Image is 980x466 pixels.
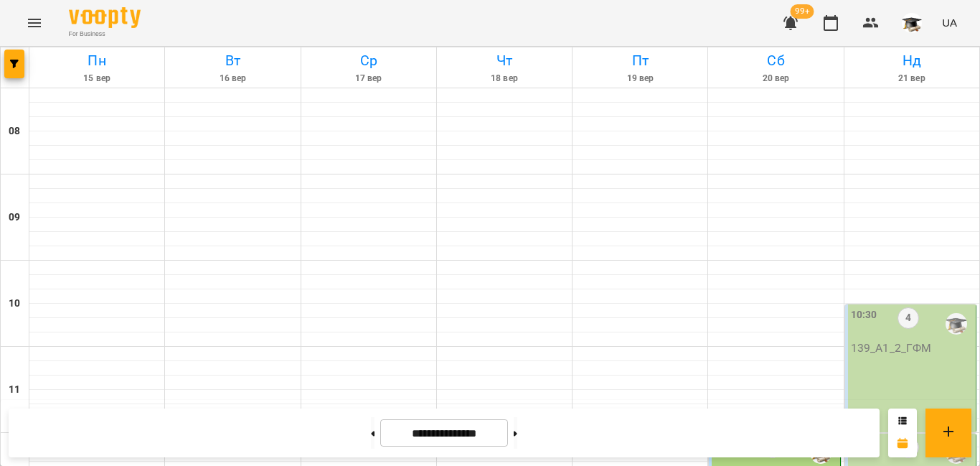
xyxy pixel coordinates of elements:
img: 799722d1e4806ad049f10b02fe9e8a3e.jpg [902,13,922,33]
h6: 20 вер [710,72,841,85]
button: Menu [17,6,52,40]
h6: Пн [32,50,162,72]
button: UA [936,9,963,36]
span: For Business [69,29,141,39]
span: UA [942,15,957,30]
h6: 11 [9,382,20,398]
h6: Сб [710,50,841,72]
h6: 15 вер [32,72,162,85]
img: Voopty Logo [69,7,141,28]
h6: 17 вер [303,72,434,85]
h6: 09 [9,210,20,225]
h6: Пт [575,50,705,72]
h6: Нд [847,50,977,72]
h6: Вт [167,50,298,72]
img: пан Геннадій [946,313,967,335]
h6: 21 вер [847,72,977,85]
h6: 19 вер [575,72,705,85]
h6: 08 [9,124,20,139]
h6: Чт [439,50,570,72]
h6: Ср [303,50,434,72]
span: 99+ [791,4,814,19]
label: 4 [897,307,919,329]
h6: 10 [9,296,20,312]
h6: 18 вер [439,72,570,85]
h6: 16 вер [167,72,298,85]
p: 139_А1_2_ГФМ [851,342,932,354]
label: 10:30 [851,307,877,323]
